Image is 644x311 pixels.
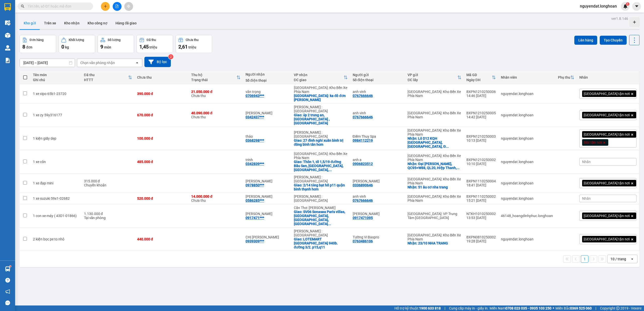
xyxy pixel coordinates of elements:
span: [GEOGRAPHIC_DATA] tận nơi [584,91,630,96]
div: Cần Thơ: [PERSON_NAME] [294,206,348,210]
div: 315.000 đ [84,179,132,183]
div: Chưa thu [191,90,240,98]
div: Nhân viên [501,75,553,79]
div: Nhận: Đại Lý Xăng Dầu Mai Sơn, QC95+W88, QL20, Hiệp Thanh, Đức Trọng, Lâm Đồng, Vietnam [408,162,461,170]
div: BXPN1210250006 [466,90,496,94]
div: Ngày ĐH [466,78,492,82]
sup: 1 [10,266,11,267]
span: | [595,305,596,311]
div: Nhận: Lô D12 KQH Tô Hiến Thành, phường Xuân Hương, Đà Lạt, tỉnh Lâm Đồng [408,136,461,148]
div: [PERSON_NAME] : [GEOGRAPHIC_DATA] [294,130,348,138]
div: Giao: Thôn 1, tổ 1,5/19 đường Bầu Sen, Diên Phú, Diên Khánh, Khánh Hoà [294,160,348,172]
span: triệu [188,45,196,49]
span: ... [329,168,332,172]
button: file-add [113,2,122,11]
div: thảo [246,134,289,138]
div: BXPN1110250002 [466,194,496,198]
div: Tường Vi Baspro [353,235,403,239]
div: Khối lượng [69,38,84,42]
div: nguyendat.longhoan [501,196,553,200]
span: kg [65,45,69,49]
th: Toggle SortBy [405,71,464,84]
div: 19:28 [DATE] [466,239,496,243]
div: 0763486106 [353,239,373,243]
div: anh minh [246,194,289,198]
strong: 0708 023 035 - 0935 103 250 [505,306,551,310]
span: question-circle [5,278,10,283]
div: Nhận: 23/10 NHA TRANG [408,241,461,245]
div: Đơn hàng [30,38,44,42]
div: 1 kiện giấy dẹp [33,136,79,140]
div: anh vũ [246,111,289,115]
div: 0767666646 [353,198,373,202]
div: Chuyển khoản [84,183,132,187]
input: Select a date range. [20,59,75,67]
div: Chưa thu [191,194,240,202]
div: anh vinh [353,194,403,198]
span: | [445,305,445,311]
div: Chưa thu [186,38,198,42]
div: [GEOGRAPHIC_DATA]: Kho Bến Xe Phía Nam [408,194,461,202]
div: [GEOGRAPHIC_DATA]: Kho Bến Xe Phía Nam [408,111,461,119]
div: VIACHESLAV KIRILLOV [246,212,289,216]
div: 1 xe đạp mini [33,181,79,185]
div: Đã thu [84,73,128,77]
strong: 1900 633 818 [419,306,441,310]
div: Thu hộ [191,73,236,77]
div: trinh [246,158,289,162]
span: ... [446,144,449,148]
div: anh vinh [353,90,403,94]
img: warehouse-icon [5,45,10,50]
svg: open [630,257,634,261]
div: Giao: LOTEMART PHÚ THỌ 940b. đường 3/2. p15,q11 [294,237,348,249]
div: Mã GD [466,73,492,77]
span: Bốc tận nơi [584,140,602,145]
div: 1 xe xipo 65b1-23720 [33,92,79,96]
div: 0917471095 [353,216,373,220]
th: Toggle SortBy [82,71,135,84]
span: copyright [616,306,620,310]
div: 40.090.000 đ [191,111,240,115]
span: món [104,45,111,49]
div: 10 / trang [611,256,626,262]
div: [GEOGRAPHIC_DATA]: Kho Bến Xe Phía Nam [408,154,461,162]
div: NTKH1010250002 [466,212,496,216]
sup: 2 [168,54,173,59]
span: [GEOGRAPHIC_DATA] tận nơi [584,181,630,185]
div: BXPN1210250003 [466,134,496,138]
span: [GEOGRAPHIC_DATA] tận nơi [584,237,630,241]
div: 10:10 [DATE] [466,162,496,166]
span: aim [127,5,130,8]
div: CHỊ TRANG [246,235,289,239]
button: 1 [581,255,588,263]
th: Toggle SortBy [555,71,577,84]
div: Chọn văn phòng nhận [80,60,115,65]
img: solution-icon [5,58,10,63]
span: plus [104,5,107,8]
span: đơn [26,45,32,49]
button: Trên xe [40,17,60,29]
div: 1 xe zy 59y316177 [33,113,79,117]
div: Giao: 27 đình nghi xuân bình trị đông bình tân hcm [294,138,348,146]
div: 0906823512 [353,162,373,166]
img: warehouse-icon [5,266,10,272]
span: 0 [61,44,64,50]
button: Hàng đã giao [111,17,141,29]
div: 670.000 đ [137,113,186,117]
div: nguyendat.longhoan [501,113,553,117]
button: Đơn hàng8đơn [20,35,56,53]
th: Toggle SortBy [189,71,243,84]
span: triệu [149,45,157,49]
div: BXPN1210250005 [466,111,496,115]
span: 2,61 [178,44,188,50]
th: Toggle SortBy [291,71,350,84]
div: 18:41 [DATE] [466,183,496,187]
div: Số lượng [108,38,120,42]
img: logo-vxr [4,3,11,11]
span: 1 [627,2,628,6]
button: aim [124,2,133,11]
div: Tên món [33,73,79,77]
div: Nhãn [579,75,636,79]
div: 10:13 [DATE] [466,138,496,142]
div: 14.000.000 đ [191,194,240,198]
